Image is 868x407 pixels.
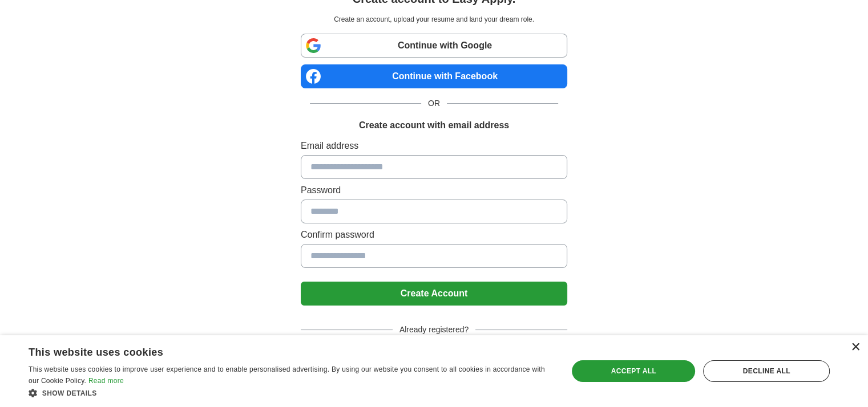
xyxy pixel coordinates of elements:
span: OR [421,97,447,109]
a: Read more, opens a new window [88,377,124,385]
div: Close [851,343,859,352]
span: Already registered? [393,324,475,336]
a: Continue with Facebook [301,64,567,88]
div: This website uses cookies [29,342,523,359]
label: Email address [301,139,567,153]
div: Accept all [572,360,695,382]
a: Continue with Google [301,34,567,58]
button: Create Account [301,282,567,306]
div: Show details [29,387,552,398]
div: Decline all [703,360,830,382]
span: Show details [42,389,97,397]
span: This website uses cookies to improve user experience and to enable personalised advertising. By u... [29,365,545,385]
h1: Create account with email address [359,119,509,132]
p: Create an account, upload your resume and land your dream role. [303,14,565,25]
label: Password [301,184,567,197]
label: Confirm password [301,228,567,242]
